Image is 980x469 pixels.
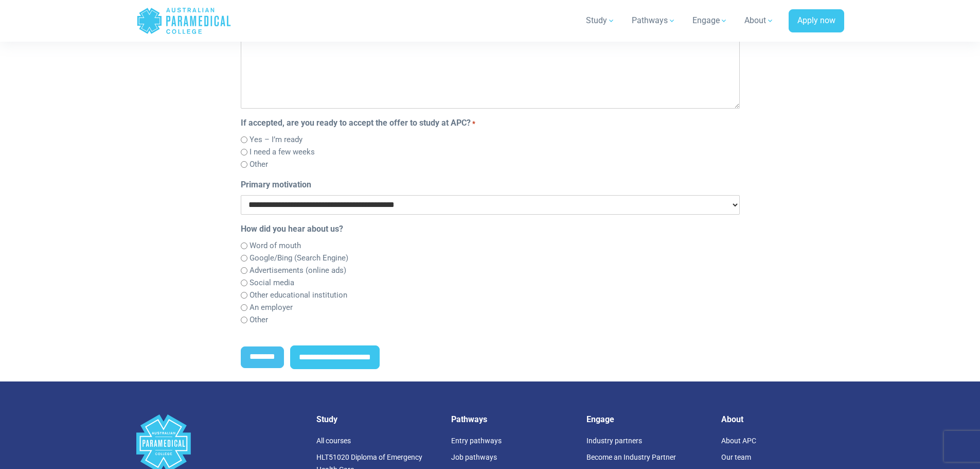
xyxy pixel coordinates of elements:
a: Pathways [626,6,682,35]
label: Other educational institution [250,289,347,301]
label: I need a few weeks [250,146,315,158]
h5: About [721,414,844,424]
a: Our team [721,453,751,461]
a: Job pathways [451,453,497,461]
a: About APC [721,437,756,445]
a: Become an Industry Partner [586,453,676,461]
a: Study [580,6,621,35]
label: Other [250,314,268,326]
label: Google/Bing (Search Engine) [250,252,348,264]
a: Entry pathways [451,437,502,445]
label: Primary motivation [241,179,311,191]
legend: If accepted, are you ready to accept the offer to study at APC? [241,117,740,129]
legend: How did you hear about us? [241,223,740,235]
label: Other [250,159,268,170]
a: Australian Paramedical College [136,4,231,38]
label: Advertisements (online ads) [250,265,346,276]
label: Yes – I’m ready [250,134,302,146]
label: Social media [250,277,294,289]
h5: Engage [586,414,709,424]
a: Industry partners [586,437,642,445]
label: Word of mouth [250,240,301,252]
label: An employer [250,302,293,314]
a: Apply now [789,9,844,33]
a: Engage [686,6,734,35]
a: About [738,6,780,35]
h5: Study [316,414,439,424]
a: All courses [316,437,351,445]
h5: Pathways [451,414,574,424]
